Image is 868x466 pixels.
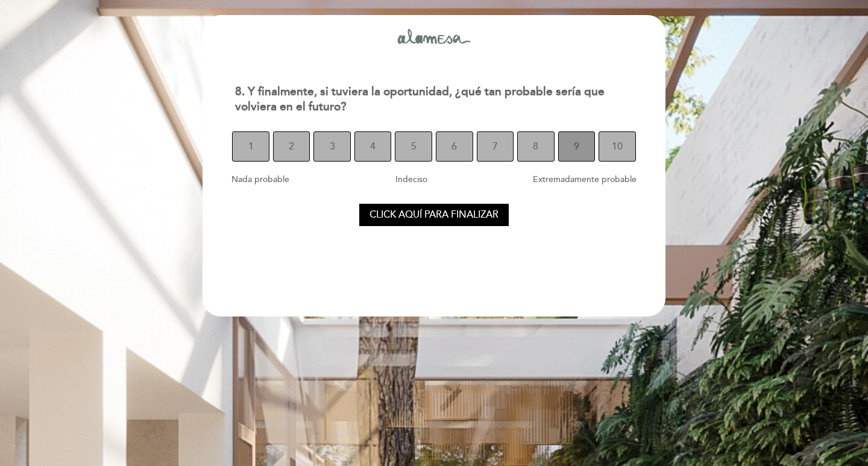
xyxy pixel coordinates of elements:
button: 1 [232,131,269,162]
span: 5 [411,130,417,163]
button: 2 [273,131,310,162]
span: 2 [289,130,294,163]
img: header_1703626148.png [392,27,476,46]
button: 3 [313,131,351,162]
button: 7 [477,131,514,162]
span: Extremadamente probable [533,174,637,184]
button: Click aquí para finalizar [359,204,509,227]
span: 8 [533,130,538,163]
span: 4 [370,130,376,163]
span: 6 [451,130,457,163]
span: 3 [330,130,335,163]
button: 8 [517,131,555,162]
span: Nada probable [231,174,289,184]
span: 7 [492,130,498,163]
button: 9 [558,131,596,162]
span: 1 [248,130,254,163]
span: 9 [574,130,579,163]
button: 6 [436,131,473,162]
span: 10 [612,130,623,163]
button: 5 [395,131,432,162]
span: Indeciso [395,174,427,184]
div: 8. Y finalmente, si tuviera la oportunidad, ¿qué tan probable sería que volviera en el futuro? [225,77,642,122]
button: 4 [354,131,392,162]
button: 10 [599,131,636,162]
